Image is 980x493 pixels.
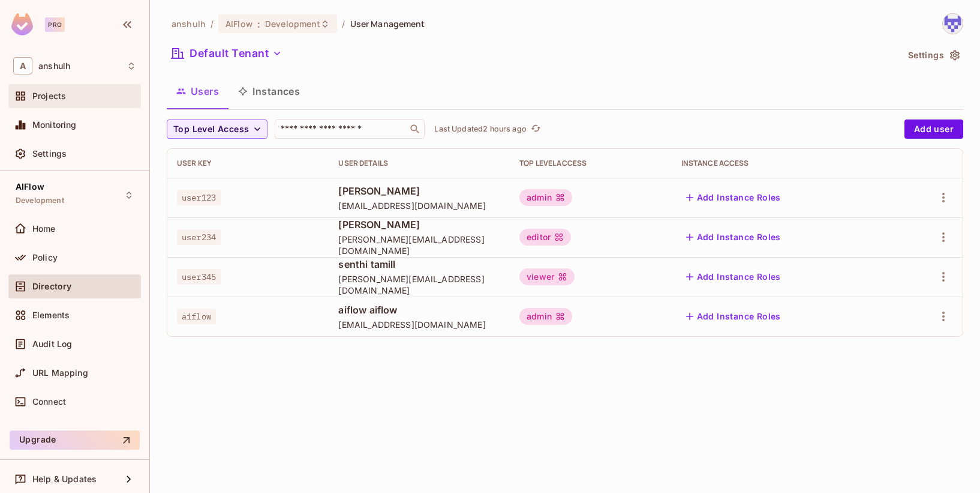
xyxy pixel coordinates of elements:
span: aiflow [177,309,216,324]
span: Home [32,224,56,234]
span: user234 [177,229,221,245]
span: [PERSON_NAME] [338,184,500,198]
span: Audit Log [32,339,72,349]
span: [PERSON_NAME][EMAIL_ADDRESS][DOMAIN_NAME] [338,234,500,256]
button: Users [167,76,229,106]
span: user345 [177,269,221,285]
span: Workspace: anshulh [38,61,70,71]
li: / [211,18,214,29]
span: Top Level Access [173,122,249,137]
div: admin [519,189,572,206]
span: Monitoring [32,120,77,130]
span: Help & Updates [32,474,97,484]
span: refresh [531,123,541,135]
img: SReyMgAAAABJRU5ErkJggg== [11,13,33,35]
span: Development [16,196,64,205]
p: Last Updated 2 hours ago [434,124,526,134]
div: admin [519,308,572,325]
span: User Management [350,18,425,29]
span: Policy [32,253,58,262]
span: URL Mapping [32,368,88,378]
img: anshulh.work@gmail.com [943,14,963,34]
span: AIFlow [16,182,44,192]
div: Top Level Access [519,159,662,168]
div: User Details [338,159,500,168]
span: : [257,19,261,29]
div: editor [519,229,571,246]
button: Add Instance Roles [681,307,786,326]
button: Upgrade [10,431,140,450]
button: Add Instance Roles [681,228,786,247]
div: viewer [519,268,575,285]
button: Top Level Access [167,119,267,139]
button: Add Instance Roles [681,267,786,286]
span: AIFlow [226,18,252,29]
div: Pro [45,17,65,32]
span: A [13,57,32,74]
span: Connect [32,397,66,407]
span: Projects [32,91,66,101]
span: Click to refresh data [527,122,543,136]
span: aiflow aiflow [338,303,500,316]
span: [PERSON_NAME][EMAIL_ADDRESS][DOMAIN_NAME] [338,273,500,296]
span: user123 [177,190,221,205]
span: [EMAIL_ADDRESS][DOMAIN_NAME] [338,319,500,330]
button: Default Tenant [167,44,287,63]
span: Directory [32,282,71,291]
button: refresh [529,122,543,136]
button: Instances [229,76,309,106]
span: Settings [32,149,67,159]
span: [EMAIL_ADDRESS][DOMAIN_NAME] [338,200,500,211]
button: Settings [903,46,963,65]
span: senthi tamill [338,258,500,271]
span: [PERSON_NAME] [338,218,500,231]
button: Add Instance Roles [681,188,786,207]
span: Elements [32,310,70,320]
div: Instance Access [681,159,884,168]
div: User Key [177,159,319,168]
button: Add user [904,119,963,139]
li: / [342,18,345,29]
span: the active workspace [172,18,206,29]
span: Development [265,18,320,29]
